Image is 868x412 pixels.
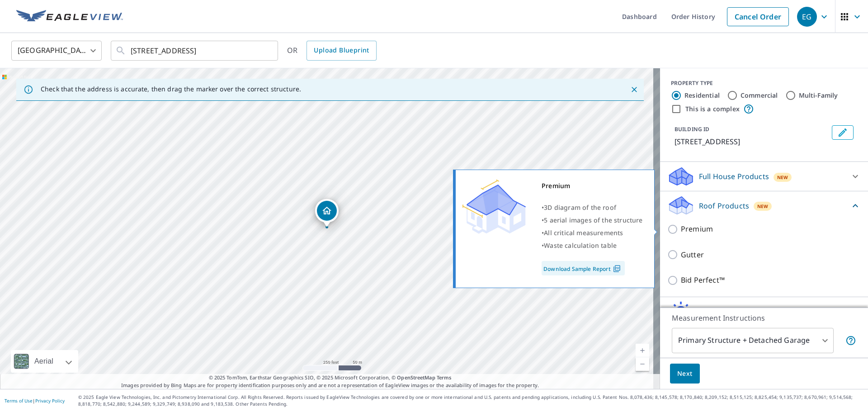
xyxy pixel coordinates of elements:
[684,91,720,100] label: Residential
[699,306,750,317] p: Solar Products
[675,125,709,133] p: BUILDING ID
[757,203,769,210] span: New
[777,174,788,181] span: New
[667,301,861,322] div: Solar ProductsNew
[78,394,863,407] p: © 2025 Eagle View Technologies, Inc. and Pictometry International Corp. All Rights Reserved. Repo...
[462,180,526,234] img: Premium
[544,216,642,224] span: 5 aerial images of the structure
[672,313,856,323] p: Measurement Instructions
[636,344,649,357] a: Current Level 17, Zoom In
[437,374,452,381] a: Terms
[307,41,376,61] a: Upload Blueprint
[685,104,740,114] label: This is a complex
[670,364,700,384] button: Next
[41,85,301,93] p: Check that the address is accurate, then drag the marker over the correct structure.
[542,239,643,252] div: •
[671,79,857,87] div: PROPERTY TYPE
[131,38,259,63] input: Search by address or latitude-longitude
[287,41,377,61] div: OR
[628,84,640,95] button: Close
[699,200,749,211] p: Roof Products
[699,171,769,182] p: Full House Products
[675,136,828,147] p: [STREET_ADDRESS]
[677,368,693,379] span: Next
[797,7,817,27] div: EG
[611,265,623,273] img: Pdf Icon
[542,227,643,239] div: •
[35,398,65,404] a: Privacy Policy
[727,7,789,26] a: Cancel Order
[636,357,649,371] a: Current Level 17, Zoom Out
[542,261,625,275] a: Download Sample Report
[681,249,704,260] p: Gutter
[397,374,435,381] a: OpenStreetMap
[209,374,452,382] span: © 2025 TomTom, Earthstar Geographics SIO, © 2025 Microsoft Corporation, ©
[544,241,617,250] span: Waste calculation table
[315,199,339,227] div: Dropped pin, building 1, Residential property, 404 Farm Brook Cv Woodstock, GA 30188
[741,91,778,100] label: Commercial
[32,350,56,373] div: Aerial
[542,214,643,227] div: •
[672,328,834,353] div: Primary Structure + Detached Garage
[5,398,65,403] p: |
[5,398,33,404] a: Terms of Use
[667,166,861,187] div: Full House ProductsNew
[799,91,838,100] label: Multi-Family
[314,45,369,56] span: Upload Blueprint
[544,228,623,237] span: All critical measurements
[845,335,856,346] span: Your report will include the primary structure and a detached garage if one exists.
[681,275,725,286] p: Bid Perfect™
[542,201,643,214] div: •
[832,125,854,140] button: Edit building 1
[542,180,643,192] div: Premium
[544,203,616,212] span: 3D diagram of the roof
[11,350,78,373] div: Aerial
[681,223,713,235] p: Premium
[16,10,123,24] img: EV Logo
[11,38,102,63] div: [GEOGRAPHIC_DATA]
[667,195,861,216] div: Roof ProductsNew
